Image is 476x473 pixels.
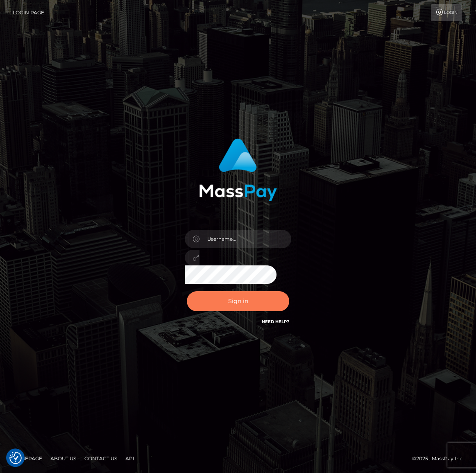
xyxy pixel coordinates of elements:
[47,452,79,465] a: About Us
[199,138,277,201] img: MassPay Login
[9,452,22,464] img: Revisit consent button
[431,4,462,21] a: Login
[199,230,291,248] input: Username...
[187,291,289,311] button: Sign in
[9,452,22,464] button: Consent Preferences
[9,452,45,465] a: Homepage
[122,452,138,465] a: API
[81,452,120,465] a: Contact Us
[412,454,470,463] div: © 2025 , MassPay Inc.
[13,4,44,21] a: Login Page
[262,319,289,324] a: Need Help?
